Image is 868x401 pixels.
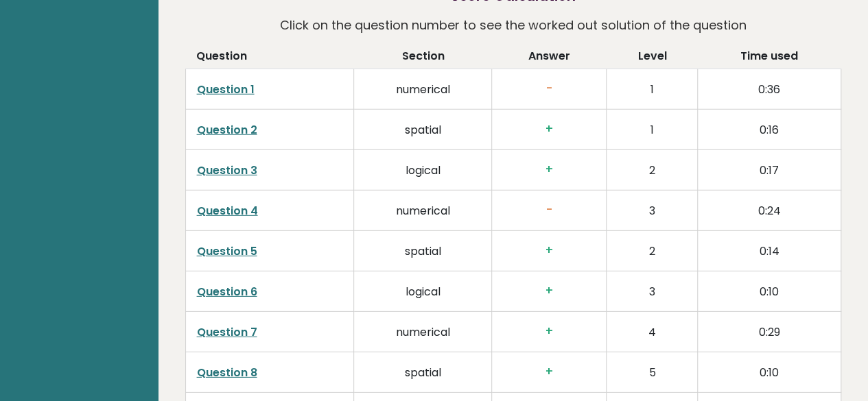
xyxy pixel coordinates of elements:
[197,243,257,259] a: Question 5
[354,271,492,312] td: logical
[698,110,841,150] td: 0:16
[607,150,698,191] td: 2
[197,122,257,138] a: Question 2
[503,203,595,217] h3: -
[607,69,698,110] td: 1
[698,312,841,352] td: 0:29
[185,48,354,69] th: Question
[492,48,607,69] th: Answer
[607,231,698,271] td: 2
[698,191,841,231] td: 0:24
[354,231,492,271] td: spatial
[354,110,492,150] td: spatial
[354,48,492,69] th: Section
[607,191,698,231] td: 3
[607,352,698,393] td: 5
[503,162,595,177] h3: +
[354,352,492,393] td: spatial
[503,324,595,339] h3: +
[197,82,255,97] a: Question 1
[354,150,492,191] td: logical
[503,243,595,258] h3: +
[503,284,595,298] h3: +
[607,312,698,352] td: 4
[698,48,841,69] th: Time used
[698,231,841,271] td: 0:14
[503,365,595,379] h3: +
[197,203,258,219] a: Question 4
[354,312,492,352] td: numerical
[503,122,595,136] h3: +
[197,365,257,380] a: Question 8
[354,191,492,231] td: numerical
[698,352,841,393] td: 0:10
[354,69,492,110] td: numerical
[698,271,841,312] td: 0:10
[197,324,257,340] a: Question 7
[698,69,841,110] td: 0:36
[197,162,257,178] a: Question 3
[698,150,841,191] td: 0:17
[503,82,595,96] h3: -
[607,271,698,312] td: 3
[607,48,698,69] th: Level
[197,284,257,300] a: Question 6
[280,13,747,38] p: Click on the question number to see the worked out solution of the question
[607,110,698,150] td: 1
